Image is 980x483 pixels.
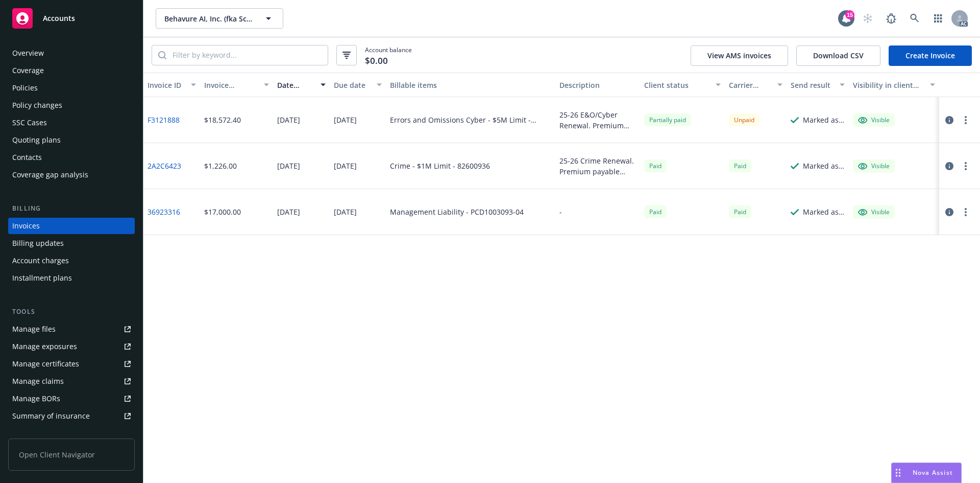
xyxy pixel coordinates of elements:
[12,270,72,286] div: Installment plans
[12,62,44,79] div: Coverage
[729,80,772,90] div: Carrier status
[858,162,890,171] div: Visible
[8,439,135,471] span: Open Client Navigator
[858,208,890,217] div: Visible
[277,206,300,217] div: [DATE]
[148,80,185,90] div: Invoice ID
[334,80,371,90] div: Due date
[857,8,878,29] a: Start snowing
[8,45,135,61] a: Overview
[12,321,56,337] div: Manage files
[803,206,845,217] div: Marked as sent
[8,338,135,355] a: Manage exposures
[334,160,357,171] div: [DATE]
[158,51,166,59] svg: Search
[8,167,135,183] a: Coverage gap analysis
[8,390,135,407] a: Manage BORs
[640,73,725,97] button: Client status
[845,10,854,19] div: 15
[277,114,300,125] div: [DATE]
[729,113,759,126] div: Unpaid
[8,408,135,424] a: Summary of insurance
[164,13,253,24] span: Behavure AI, Inc. (fka Scuba Analytics, Inc.)
[12,235,64,251] div: Billing updates
[8,132,135,148] a: Quoting plans
[12,356,79,372] div: Manage certificates
[8,307,135,317] div: Tools
[928,8,948,29] a: Switch app
[365,45,412,64] span: Account balance
[8,356,135,372] a: Manage certificates
[644,113,691,126] div: Partially paid
[12,80,38,96] div: Policies
[277,160,300,171] div: [DATE]
[729,159,751,172] div: Paid
[273,73,330,97] button: Date issued
[277,80,314,90] div: Date issued
[913,468,953,477] span: Nova Assist
[8,80,135,96] a: Policies
[853,80,924,90] div: Visibility in client dash
[12,252,69,269] div: Account charges
[644,159,667,172] div: Paid
[204,114,241,125] div: $18,572.40
[390,160,490,171] div: Crime - $1M Limit - 82600936
[12,149,42,166] div: Contacts
[386,73,555,97] button: Billable items
[559,155,636,177] div: 25-26 Crime Renewal. Premium payable upon receipt. Thank you!
[148,160,181,171] a: 2A2C6423
[559,80,636,90] div: Description
[8,252,135,269] a: Account charges
[390,206,524,217] div: Management Liability - PCD1003093-04
[787,73,849,97] button: Send result
[644,80,709,90] div: Client status
[791,80,834,90] div: Send result
[8,4,135,33] a: Accounts
[8,235,135,251] a: Billing updates
[334,206,357,217] div: [DATE]
[12,167,88,183] div: Coverage gap analysis
[881,8,901,29] a: Report a Bug
[12,45,44,61] div: Overview
[904,8,925,29] a: Search
[8,97,135,113] a: Policy changes
[390,80,551,90] div: Billable items
[148,206,180,217] a: 36923316
[204,160,237,171] div: $1,226.00
[200,73,274,97] button: Invoice amount
[892,463,904,482] div: Drag to move
[43,14,75,22] span: Accounts
[644,205,667,218] div: Paid
[889,45,972,66] a: Create Invoice
[803,160,845,171] div: Marked as sent
[8,114,135,131] a: SSC Cases
[8,203,135,214] div: Billing
[8,373,135,389] a: Manage claims
[12,373,64,389] div: Manage claims
[555,73,640,97] button: Description
[725,73,787,97] button: Carrier status
[8,321,135,337] a: Manage files
[559,206,562,217] div: -
[156,8,283,29] button: Behavure AI, Inc. (fka Scuba Analytics, Inc.)
[12,97,62,113] div: Policy changes
[8,62,135,79] a: Coverage
[334,114,357,125] div: [DATE]
[12,390,60,407] div: Manage BORs
[796,45,880,66] button: Download CSV
[891,463,962,483] button: Nova Assist
[12,338,77,355] div: Manage exposures
[204,80,258,90] div: Invoice amount
[166,45,328,65] input: Filter by keyword...
[148,114,180,125] a: F3121888
[849,73,939,97] button: Visibility in client dash
[330,73,386,97] button: Due date
[8,218,135,234] a: Invoices
[8,149,135,166] a: Contacts
[204,206,241,217] div: $17,000.00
